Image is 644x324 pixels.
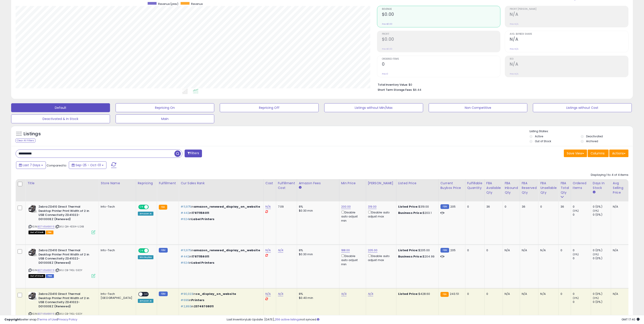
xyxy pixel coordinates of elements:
div: 0 [573,248,591,252]
span: 2025-10-10 17:40 GMT [622,317,640,322]
div: 0 [540,205,555,209]
small: (0%) [593,296,599,300]
small: (0%) [593,253,599,256]
div: $428.60 [398,292,435,296]
div: 0 [573,292,591,296]
span: #696 [181,298,189,302]
small: Prev: $0.00 [382,48,392,50]
img: 41KfwQxcBvS._SL40_.jpg [29,205,37,213]
span: Printers [191,298,204,302]
span: 205 [450,205,456,209]
div: Disable auto adjust max [368,210,393,219]
div: Amazon Fees [299,181,337,186]
span: #624 [181,261,189,265]
div: Last InventoryLab Update: [DATE], not synced. [227,318,640,322]
div: Disable auto adjust max [368,253,393,262]
div: Info-Tech [GEOGRAPHIC_DATA] [101,292,132,300]
span: Columns [591,151,605,156]
h2: N/A [510,62,628,68]
label: Active [535,134,543,138]
div: Info-Tech [101,205,132,209]
span: OFF [148,205,155,209]
div: 0 [467,248,481,252]
div: 0 [573,213,591,217]
div: Min Price [341,181,364,186]
b: Listed Price: [398,205,418,209]
div: Title [27,181,97,186]
span: ON [139,205,144,209]
a: N/A [278,292,283,296]
div: N/A [522,248,535,252]
span: OFF [148,249,155,253]
a: Privacy Policy [58,317,77,322]
button: Save View [564,150,587,157]
label: Out of Stock [535,139,551,143]
div: Ordered Items [573,181,589,190]
div: Amazon AI [138,299,153,303]
small: (0%) [593,209,599,213]
span: #2,893 [181,304,191,308]
div: FBA Reserved Qty [522,181,537,195]
span: FBA [46,231,53,234]
div: 0 [573,256,591,260]
span: Profit [382,33,500,35]
div: 0 (0%) [593,256,611,260]
b: Zebra ZD410 Direct Thermal Desktop Printer Print Width of 2 in USB Connectivity ZD41022-D01000EZ ... [39,292,93,310]
span: #624 [181,217,189,221]
b: Zebra ZD410 Direct Thermal Desktop Printer Print Width of 2 in USB Connectivity ZD41022-D01000EZ ... [39,205,93,222]
div: $205.00 [398,248,435,252]
h2: 0 [382,62,500,68]
div: 0 (0%) [593,205,611,209]
p: in [181,255,260,259]
div: Current Buybox Price [440,181,463,190]
span: $6.44 [413,88,421,92]
div: $319.00 [398,205,435,209]
div: Fulfillment Cost [278,181,295,190]
span: Revenue [382,8,500,10]
div: 36 [522,205,535,209]
div: Listed Price [398,181,437,186]
b: Listed Price: [398,292,418,296]
div: 0 [560,292,567,296]
h2: $0.00 [382,12,500,18]
span: #90,023 [181,292,193,296]
button: Default [11,103,110,112]
span: All listings that are currently out of stock and unavailable for purchase on Amazon [29,231,45,234]
a: N/A [265,292,271,296]
div: $0.30 min [299,209,336,213]
div: 0 [505,205,516,209]
span: Profit [PERSON_NAME] [510,8,628,10]
b: Business Price: [398,211,423,215]
button: Listings without Cost [533,103,632,112]
div: Repricing [138,181,155,186]
div: N/A [540,248,555,252]
span: ON [139,249,144,253]
button: Main [116,114,214,123]
img: 41KfwQxcBvS._SL40_.jpg [29,292,37,300]
p: in [181,205,260,209]
span: FBM [46,274,54,278]
div: N/A [613,205,628,209]
b: Listed Price: [398,248,418,252]
small: Prev: N/A [510,73,518,75]
p: in [181,304,260,308]
img: 41KfwQxcBvS._SL40_.jpg [29,248,37,257]
div: 0 (0%) [593,248,611,252]
button: Non Competitive [429,103,528,112]
span: Revenue (prev) [158,2,178,6]
b: Total Inventory Value: [378,83,408,87]
span: 205 [450,248,456,252]
small: Prev: $0.00 [382,23,392,25]
div: Avg Selling Price [613,181,629,195]
div: 0 [573,205,591,209]
span: #442 [181,254,189,259]
div: FBA Unsellable Qty [540,181,557,195]
span: Label Printers [192,217,214,221]
button: Repricing On [116,103,214,112]
div: N/A [613,248,628,252]
p: in [181,248,260,252]
h2: N/A [510,37,628,43]
h2: $0.00 [382,37,500,43]
b: Short Term Storage Fees: [378,88,412,92]
div: 0 [467,292,481,296]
